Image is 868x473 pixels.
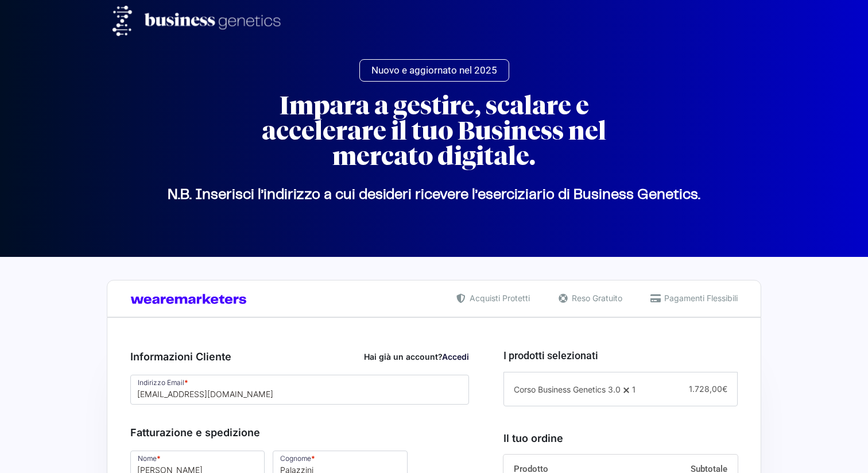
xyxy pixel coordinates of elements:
span: Nuovo e aggiornato nel 2025 [371,66,497,75]
input: Indirizzo Email * [130,375,469,405]
a: Nuovo e aggiornato nel 2025 [359,59,509,82]
span: 1 [632,384,635,394]
h3: Informazioni Cliente [130,349,469,364]
span: Pagamenti Flessibili [661,292,738,304]
h3: Il tuo ordine [503,430,738,446]
span: 1.728,00 [689,384,727,394]
span: Acquisti Protetti [467,292,530,304]
a: Accedi [442,352,469,362]
span: € [722,384,727,394]
h3: I prodotti selezionati [503,348,738,363]
span: Corso Business Genetics 3.0 [514,384,621,394]
div: Hai già un account? [364,351,469,363]
h2: Impara a gestire, scalare e accelerare il tuo Business nel mercato digitale. [227,93,641,169]
h3: Fatturazione e spedizione [130,425,469,440]
span: Reso Gratuito [569,292,622,304]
